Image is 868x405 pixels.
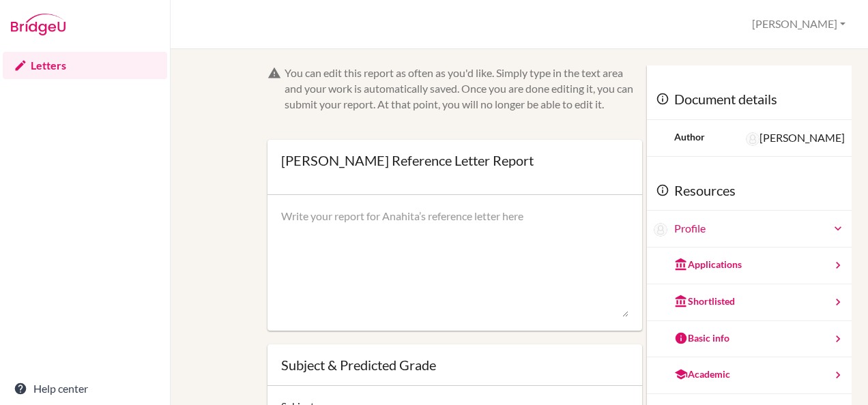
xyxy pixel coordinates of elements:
a: Applications [647,247,852,284]
div: Document details [647,79,852,120]
img: Nandini Gupta [746,132,759,146]
a: Basic info [647,321,852,358]
div: Shortlisted [674,295,735,308]
div: You can edit this report as often as you'd like. Simply type in the text area and your work is au... [285,65,642,112]
button: [PERSON_NAME] [746,12,852,37]
div: [PERSON_NAME] [746,130,845,146]
img: Anahita Daruwalla [654,223,667,237]
a: Academic [647,357,852,394]
div: Resources [647,170,852,211]
a: Profile [674,221,845,237]
img: Bridge-U [11,14,66,35]
a: Shortlisted [647,284,852,321]
div: Basic info [674,331,729,345]
div: Subject & Predicted Grade [281,358,628,372]
a: Help center [3,375,167,402]
a: Letters [3,52,167,79]
div: Applications [674,258,742,271]
div: Author [674,130,705,144]
div: Academic [674,367,730,381]
div: [PERSON_NAME] Reference Letter Report [281,153,534,167]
